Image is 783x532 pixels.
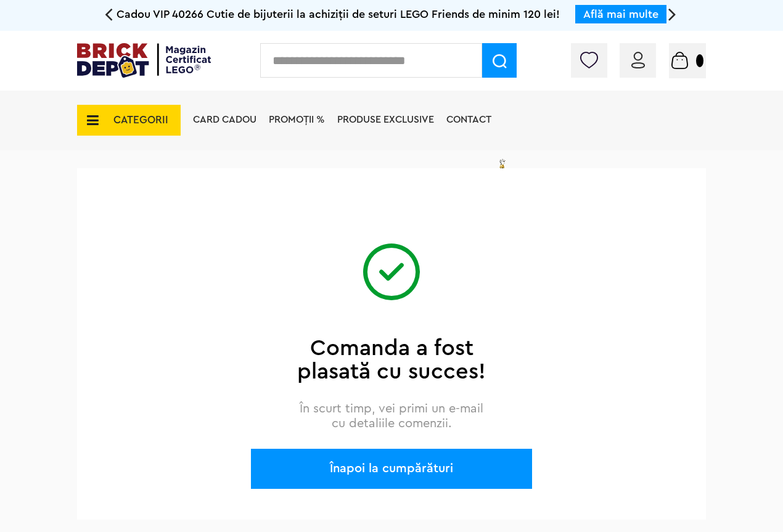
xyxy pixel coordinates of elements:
div: Înapoi la cumpărături [251,449,532,489]
span: CATEGORII [113,115,168,125]
a: Card Cadou [193,115,256,125]
a: Află mai multe [583,9,658,20]
p: În scurt timp, vei primi un e-mail cu detaliile comenzii. [297,401,487,431]
span: Cadou VIP 40266 Cutie de bijuterii la achiziții de seturi LEGO Friends de minim 120 lei! [117,9,560,20]
a: Înapoi la cumpărături [77,449,706,489]
a: Contact [446,115,491,125]
a: Produse exclusive [337,115,434,125]
a: PROMOȚII % [269,115,325,125]
h2: Comanda a fost plasată cu succes! [278,337,506,383]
